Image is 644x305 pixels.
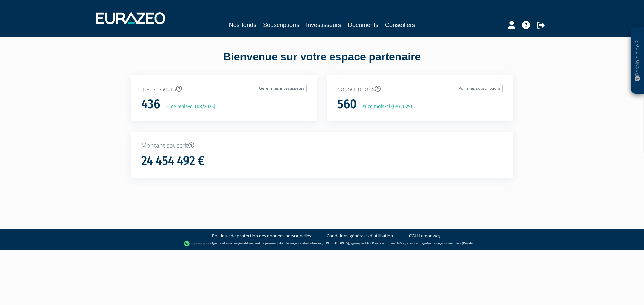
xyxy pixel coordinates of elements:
[457,85,503,92] a: Voir mes souscriptions
[327,233,393,239] a: Conditions générales d'utilisation
[634,30,641,91] p: Besoin d'aide ?
[229,20,256,30] a: Nos fonds
[409,233,441,239] a: CGU Lemonway
[306,20,341,30] a: Investisseurs
[358,103,412,111] p: +1 ce mois-ci (08/2025)
[141,141,503,150] p: Montant souscrit
[337,85,503,93] p: Souscriptions
[212,233,311,239] a: Politique de protection des données personnelles
[263,20,299,30] a: Souscriptions
[161,103,215,111] p: +1 ce mois-ci (08/2025)
[224,241,239,245] a: Lemonway
[257,85,307,92] a: Gérer mes investisseurs
[141,85,307,93] p: Investisseurs
[385,20,415,30] a: Conseillers
[184,240,210,247] img: logo-lemonway.png
[348,20,378,30] a: Documents
[337,97,357,111] h1: 560
[141,97,160,111] h1: 436
[7,240,637,247] div: - Agent de (établissement de paiement dont le siège social est situé au [STREET_ADDRESS], agréé p...
[420,241,473,245] a: Registre des agents financiers (Regafi)
[126,49,518,75] div: Bienvenue sur votre espace partenaire
[141,154,204,168] h1: 24 454 492 €
[96,12,165,24] img: 1732889491-logotype_eurazeo_blanc_rvb.png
